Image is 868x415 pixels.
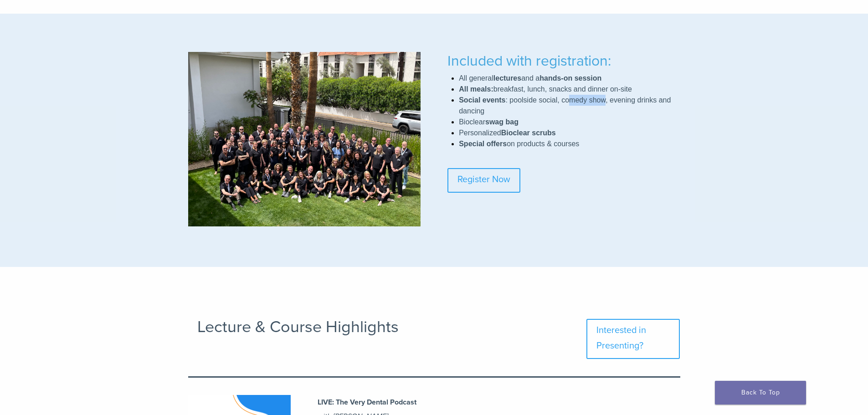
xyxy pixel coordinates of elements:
span: : poolside social, comedy show, evening drinks and dancing [459,96,671,115]
span: breakfast, lunch, snacks and dinner on-site [459,85,632,93]
a: Register Now [447,168,520,193]
a: Interested in Presenting? [586,319,680,359]
a: Back To Top [715,381,806,405]
span: on products & courses [459,140,579,148]
strong: All meals: [459,85,493,93]
strong: lectures [493,74,521,82]
strong: Bioclear scrubs [501,129,556,137]
strong: swag bag [485,118,519,126]
img: IMG_4403 (1) [188,52,421,226]
span: Bioclear [459,118,519,126]
b: LIVE: The Very Dental Podcast [318,398,416,407]
h2: Lecture & Course Highlights [197,319,550,340]
strong: Special offers [459,140,507,148]
span: All general and a [459,74,601,82]
strong: Social events [459,96,505,104]
span: Included with registration: [447,52,611,70]
span: Personalized [459,129,556,137]
strong: hands-on session [539,74,601,82]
